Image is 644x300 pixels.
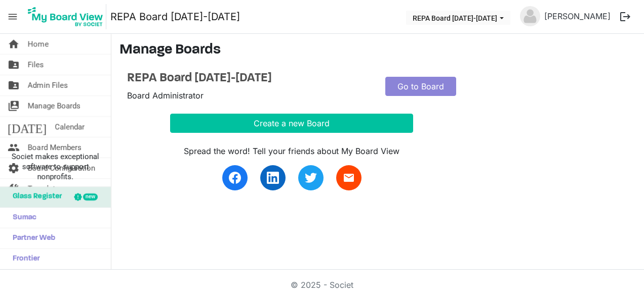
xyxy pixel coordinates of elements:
span: Calendar [55,117,85,137]
span: Manage Boards [28,96,80,116]
img: My Board View Logo [25,4,106,29]
img: twitter.svg [305,172,317,184]
a: My Board View Logo [25,4,110,29]
button: logout [615,6,636,27]
span: Admin Files [28,75,68,95]
span: Files [28,55,44,75]
img: facebook.svg [229,172,241,184]
span: folder_shared [8,75,20,95]
span: switch_account [8,96,20,116]
span: Home [28,34,49,54]
span: Societ makes exceptional software to support nonprofits. [5,152,106,182]
a: © 2025 - Societ [291,280,353,290]
span: Board Administrator [127,90,204,101]
button: Create a new Board [170,114,413,133]
h3: Manage Boards [119,42,636,59]
div: Spread the word! Tell your friends about My Board View [170,145,413,157]
span: people [8,137,20,158]
span: menu [3,7,22,26]
button: REPA Board 2025-2026 dropdownbutton [406,11,510,25]
div: new [83,193,98,201]
a: REPA Board [DATE]-[DATE] [127,71,370,86]
span: Sumac [8,208,36,228]
span: email [343,172,355,184]
span: folder_shared [8,55,20,75]
a: email [336,165,361,190]
img: no-profile-picture.svg [520,6,540,26]
span: Frontier [8,249,40,269]
span: Glass Register [8,187,62,207]
img: linkedin.svg [267,172,279,184]
a: [PERSON_NAME] [540,6,615,26]
span: [DATE] [8,117,47,137]
span: home [8,34,20,54]
a: Go to Board [385,77,456,96]
span: Partner Web [8,228,55,248]
span: Board Members [28,137,82,158]
a: REPA Board [DATE]-[DATE] [110,7,240,27]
